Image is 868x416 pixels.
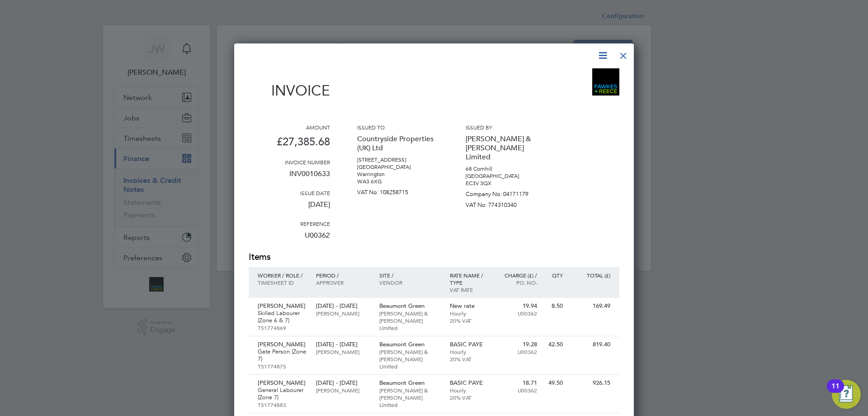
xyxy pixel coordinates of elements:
[546,379,563,387] p: 49.50
[249,82,330,99] h1: Invoice
[450,348,489,355] p: Hourly
[357,156,439,163] p: [STREET_ADDRESS]
[450,272,489,286] p: Rate name / type
[498,302,537,310] p: 19.94
[258,348,307,363] p: Gate Person (Zone 7)
[316,341,370,348] p: [DATE] - [DATE]
[316,272,370,279] p: Period /
[249,131,330,158] p: £27,385.68
[831,386,840,398] div: 11
[258,302,307,310] p: [PERSON_NAME]
[466,131,547,165] p: [PERSON_NAME] & [PERSON_NAME] Limited
[450,310,489,317] p: Hourly
[357,163,439,171] p: [GEOGRAPHIC_DATA]
[249,220,330,227] h3: Reference
[258,363,307,370] p: TS1774875
[379,310,441,331] p: [PERSON_NAME] & [PERSON_NAME] Limited
[546,341,563,348] p: 42.50
[316,348,370,355] p: [PERSON_NAME]
[249,166,330,189] p: INV0010633
[572,341,610,348] p: 819.40
[450,317,489,324] p: 20% VAT
[258,341,307,348] p: [PERSON_NAME]
[546,302,563,310] p: 8.50
[357,124,439,131] h3: Issued to
[379,279,441,286] p: Vendor
[258,401,307,408] p: TS1774883
[466,180,547,187] p: EC3V 3QX
[249,158,330,166] h3: Invoice number
[379,302,441,310] p: Beaumont Green
[572,379,610,387] p: 926.15
[258,387,307,401] p: General Labourer (Zone 7)
[498,279,537,286] p: Po. No.
[450,387,489,394] p: Hourly
[498,310,537,317] p: U00362
[357,171,439,178] p: Warrington
[466,187,547,198] p: Company No: 04171179
[258,279,307,286] p: Timesheet ID
[498,379,537,387] p: 18.71
[450,394,489,401] p: 20% VAT
[572,302,610,310] p: 169.49
[316,387,370,394] p: [PERSON_NAME]
[316,302,370,310] p: [DATE] - [DATE]
[258,324,307,331] p: TS1774869
[450,355,489,363] p: 20% VAT
[357,185,439,196] p: VAT No: 108258715
[379,341,441,348] p: Beaumont Green
[249,227,330,251] p: U00362
[498,387,537,394] p: U00362
[466,172,547,180] p: [GEOGRAPHIC_DATA]
[316,279,370,286] p: Approver
[498,272,537,279] p: Charge (£) /
[572,272,610,279] p: Total (£)
[498,341,537,348] p: 19.28
[498,348,537,355] p: U00362
[249,124,330,131] h3: Amount
[379,387,441,408] p: [PERSON_NAME] & [PERSON_NAME] Limited
[249,196,330,220] p: [DATE]
[357,131,439,156] p: Countryside Properties (UK) Ltd
[258,310,307,324] p: Skilled Labourer (Zone 6 & 7)
[592,68,619,96] img: bromak-logo-remittance.png
[249,189,330,196] h3: Issue date
[450,286,489,293] p: VAT rate
[357,178,439,185] p: WA3 6XG
[450,379,489,387] p: BASIC PAYE
[466,165,547,172] p: 68 Cornhill
[316,379,370,387] p: [DATE] - [DATE]
[450,341,489,348] p: BASIC PAYE
[466,198,547,209] p: VAT No: 774310340
[249,251,619,263] h2: Items
[316,310,370,317] p: [PERSON_NAME]
[832,380,861,409] button: Open Resource Center, 11 new notifications
[379,348,441,370] p: [PERSON_NAME] & [PERSON_NAME] Limited
[379,379,441,387] p: Beaumont Green
[466,124,547,131] h3: Issued by
[258,272,307,279] p: Worker / Role /
[546,272,563,279] p: QTY
[258,379,307,387] p: [PERSON_NAME]
[379,272,441,279] p: Site /
[450,302,489,310] p: New rate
